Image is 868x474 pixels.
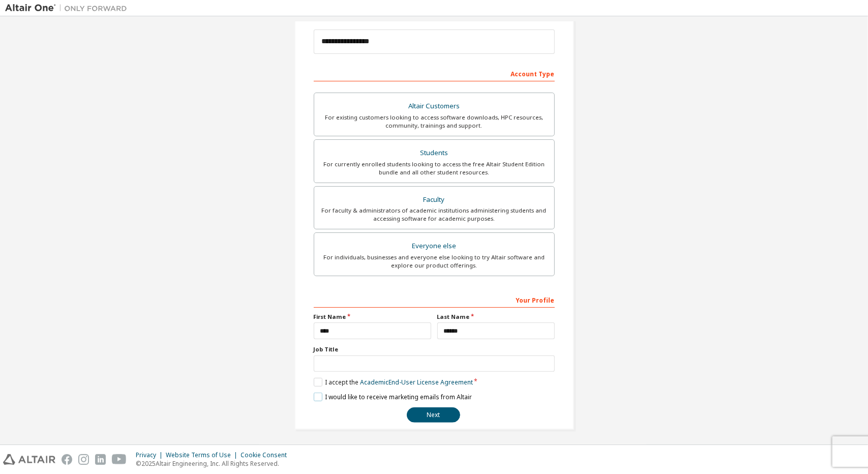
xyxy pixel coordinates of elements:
label: Last Name [437,313,555,321]
div: Website Terms of Use [166,451,241,459]
img: instagram.svg [78,454,89,465]
label: First Name [314,313,431,321]
img: linkedin.svg [95,454,106,465]
label: I accept the [314,378,473,387]
div: Privacy [136,451,166,459]
img: altair_logo.svg [3,454,55,465]
button: Next [407,407,460,423]
div: Cookie Consent [241,451,293,459]
img: facebook.svg [62,454,72,465]
div: Account Type [314,65,555,81]
label: I would like to receive marketing emails from Altair [314,393,472,401]
div: For currently enrolled students looking to access the free Altair Student Edition bundle and all ... [320,160,548,176]
img: Altair One [5,3,132,13]
p: © 2025 Altair Engineering, Inc. All Rights Reserved. [136,459,293,468]
div: For existing customers looking to access software downloads, HPC resources, community, trainings ... [320,113,548,130]
div: Everyone else [320,239,548,253]
label: Job Title [314,345,555,353]
div: Students [320,146,548,160]
div: For individuals, businesses and everyone else looking to try Altair software and explore our prod... [320,253,548,270]
img: youtube.svg [112,454,127,465]
div: Faculty [320,193,548,207]
div: Altair Customers [320,99,548,113]
a: Academic End-User License Agreement [360,378,473,387]
div: For faculty & administrators of academic institutions administering students and accessing softwa... [320,206,548,223]
div: Your Profile [314,291,555,308]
